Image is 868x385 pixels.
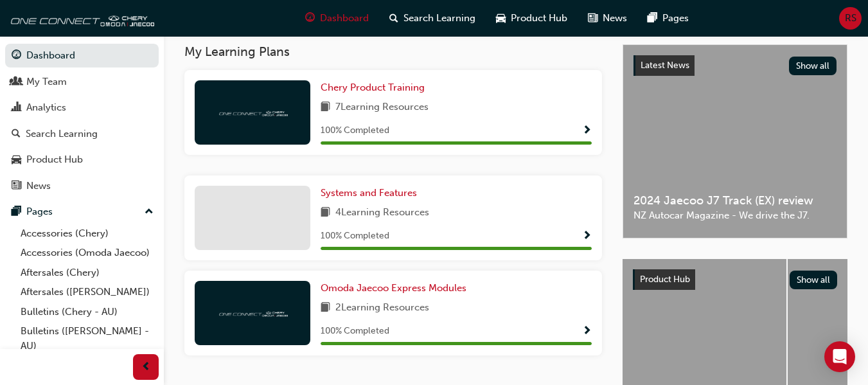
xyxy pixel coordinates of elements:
a: Bulletins (Chery - AU) [15,302,159,322]
span: RS [845,11,856,26]
a: Systems and Features [321,186,422,201]
span: guage-icon [305,10,315,26]
button: RS [839,7,862,30]
span: chart-icon [12,102,21,114]
button: Show Progress [582,228,592,244]
div: Open Intercom Messenger [824,341,855,372]
button: DashboardMy TeamAnalyticsSearch LearningProduct HubNews [5,41,159,200]
span: book-icon [321,300,330,316]
span: up-icon [145,204,154,220]
a: search-iconSearch Learning [379,5,486,31]
span: Show Progress [582,125,592,137]
span: 100 % Completed [321,324,389,339]
a: My Team [5,70,159,94]
span: NZ Autocar Magazine - We drive the J7. [633,208,837,223]
a: car-iconProduct Hub [486,5,578,31]
h3: My Learning Plans [184,44,602,59]
span: 2024 Jaecoo J7 Track (EX) review [633,193,837,208]
a: Latest NewsShow all2024 Jaecoo J7 Track (EX) reviewNZ Autocar Magazine - We drive the J7. [623,44,847,238]
span: Chery Product Training [321,82,425,93]
span: car-icon [496,10,506,26]
span: search-icon [12,129,21,140]
a: Bulletins ([PERSON_NAME] - AU) [15,321,159,355]
span: Omoda Jaecoo Express Modules [321,282,466,294]
span: book-icon [321,205,330,221]
span: 2 Learning Resources [335,300,429,316]
span: Pages [662,11,689,26]
div: My Team [26,75,67,89]
span: Show Progress [582,231,592,242]
a: Product HubShow all [633,269,837,290]
span: guage-icon [12,50,21,62]
div: News [26,179,51,193]
button: Pages [5,200,159,224]
span: book-icon [321,100,330,116]
span: News [603,11,627,26]
a: pages-iconPages [637,5,699,31]
div: Analytics [26,100,66,115]
a: Aftersales (Chery) [15,263,159,283]
span: 100 % Completed [321,229,389,244]
a: news-iconNews [578,5,637,31]
button: Show all [790,271,838,289]
a: Accessories (Omoda Jaecoo) [15,243,159,263]
span: Search Learning [403,11,475,26]
a: Chery Product Training [321,80,430,95]
span: Product Hub [511,11,567,26]
a: Product Hub [5,148,159,172]
span: Systems and Features [321,187,417,199]
span: Show Progress [582,326,592,337]
a: Omoda Jaecoo Express Modules [321,281,472,296]
span: pages-icon [648,10,657,26]
span: news-icon [12,181,21,192]
div: Search Learning [26,127,98,141]
a: Latest NewsShow all [633,55,837,76]
a: guage-iconDashboard [295,5,379,31]
span: 100 % Completed [321,123,389,138]
img: oneconnect [6,5,154,31]
img: oneconnect [217,307,288,319]
a: Analytics [5,96,159,120]
span: prev-icon [141,359,151,375]
button: Show all [789,57,837,75]
a: Aftersales ([PERSON_NAME]) [15,282,159,302]
div: Pages [26,204,53,219]
span: 4 Learning Resources [335,205,429,221]
span: Dashboard [320,11,369,26]
a: News [5,174,159,198]
span: people-icon [12,76,21,88]
span: car-icon [12,154,21,166]
span: 7 Learning Resources [335,100,429,116]
span: search-icon [389,10,398,26]
span: Product Hub [640,274,690,285]
button: Show Progress [582,123,592,139]
a: Search Learning [5,122,159,146]
div: Product Hub [26,152,83,167]
a: Accessories (Chery) [15,224,159,244]
button: Show Progress [582,323,592,339]
span: news-icon [588,10,598,26]
span: Latest News [641,60,689,71]
span: pages-icon [12,206,21,218]
img: oneconnect [217,106,288,118]
a: Dashboard [5,44,159,67]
